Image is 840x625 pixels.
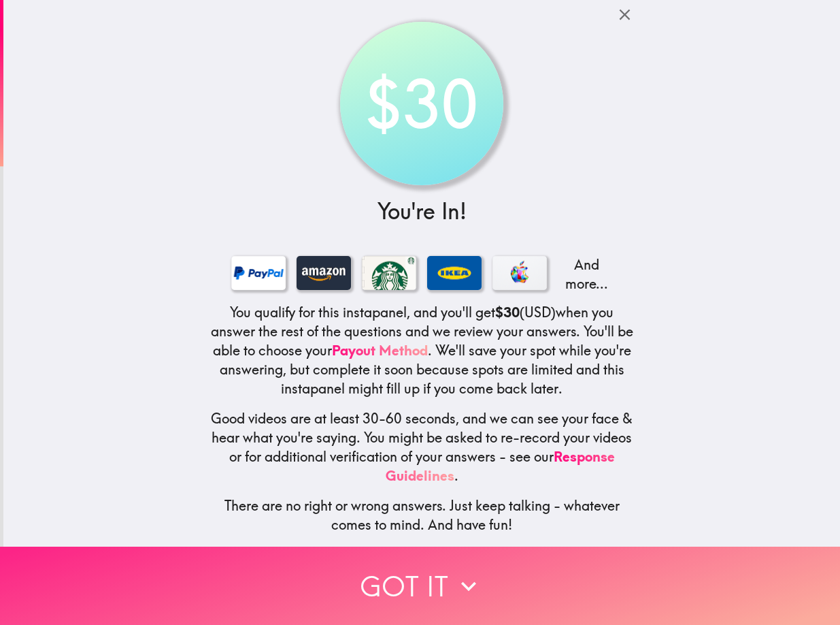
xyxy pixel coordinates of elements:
a: Payout Method [332,342,428,359]
h3: You're In! [209,196,634,227]
div: $30 [346,28,498,180]
b: $30 [495,304,520,321]
h5: Good videos are at least 30-60 seconds, and we can see your face & hear what you're saying. You m... [209,409,634,485]
p: And more... [558,255,612,293]
h5: You qualify for this instapanel, and you'll get (USD) when you answer the rest of the questions a... [209,303,634,398]
h5: There are no right or wrong answers. Just keep talking - whatever comes to mind. And have fun! [209,496,634,534]
a: Response Guidelines [386,448,615,484]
